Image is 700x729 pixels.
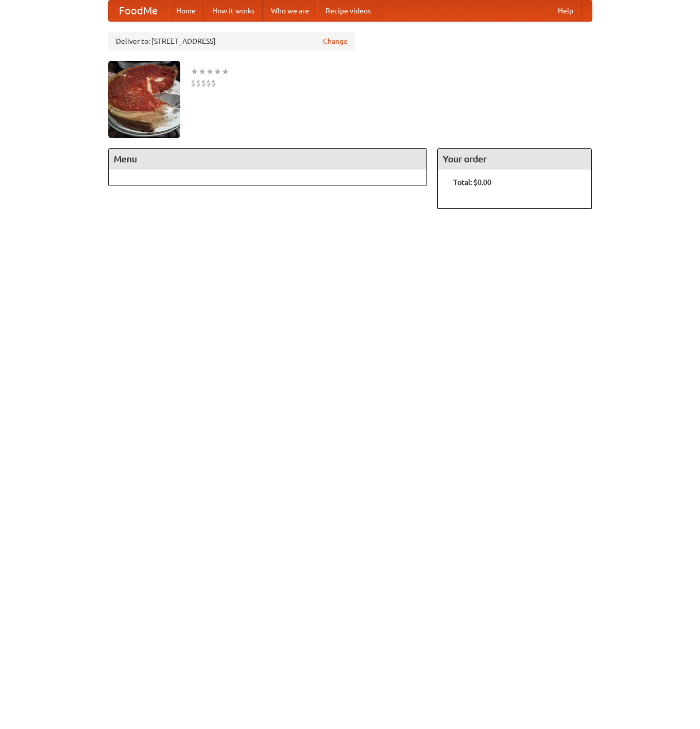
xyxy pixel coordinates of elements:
a: Who we are [263,1,317,21]
a: Recipe videos [317,1,379,21]
b: Total: $0.00 [453,178,491,187]
li: ★ [191,66,198,77]
a: How it works [204,1,263,21]
li: $ [191,77,196,89]
a: Home [168,1,204,21]
h4: Menu [109,149,427,169]
li: ★ [206,66,214,77]
li: $ [206,77,211,89]
a: FoodMe [109,1,168,21]
img: angular.jpg [108,61,180,138]
a: Change [323,36,348,46]
li: $ [211,77,216,89]
li: ★ [214,66,221,77]
li: ★ [198,66,206,77]
h4: Your order [438,149,591,169]
li: $ [196,77,201,89]
a: Help [550,1,582,21]
li: ★ [221,66,229,77]
li: $ [201,77,206,89]
div: Deliver to: [STREET_ADDRESS] [108,32,355,50]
